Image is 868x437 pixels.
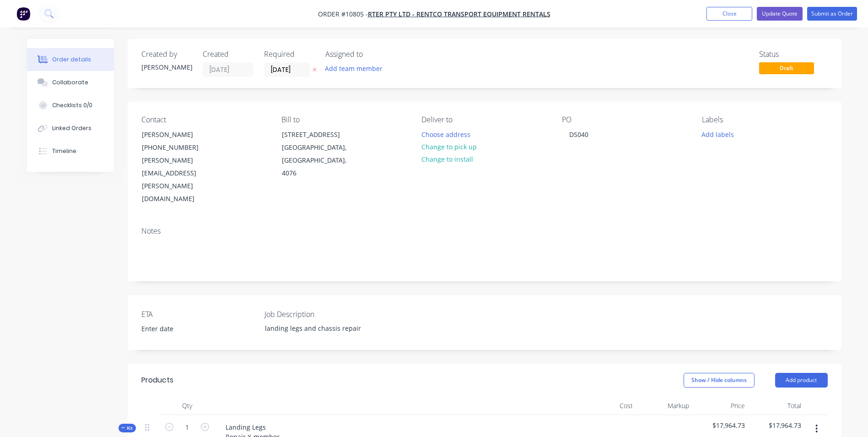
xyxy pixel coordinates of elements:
[52,147,76,155] div: Timeline
[16,7,30,21] img: Factory
[759,50,828,59] div: Status
[27,117,114,140] button: Linked Orders
[52,124,92,132] div: Linked Orders
[264,309,379,320] label: Job Description
[281,115,407,124] div: Bill to
[636,397,693,415] div: Markup
[258,322,372,335] div: landing legs and chassis repair
[27,140,114,163] button: Timeline
[52,55,91,64] div: Order details
[749,397,805,415] div: Total
[706,7,752,21] button: Close
[775,373,828,388] button: Add product
[562,128,596,141] div: DS040
[421,115,547,124] div: Deliver to
[282,128,358,141] div: [STREET_ADDRESS]
[562,115,687,124] div: PO
[320,62,387,75] button: Add team member
[416,153,478,165] button: Change to install
[119,424,136,432] button: Kit
[807,7,857,21] button: Submit as Order
[368,10,550,18] a: RTER Pty Ltd - Rentco Transport Equipment Rentals
[141,227,828,235] div: Notes
[134,128,226,206] div: [PERSON_NAME][PHONE_NUMBER][PERSON_NAME][EMAIL_ADDRESS][PERSON_NAME][DOMAIN_NAME]
[52,78,88,87] div: Collaborate
[142,154,218,205] div: [PERSON_NAME][EMAIL_ADDRESS][PERSON_NAME][DOMAIN_NAME]
[581,397,637,415] div: Cost
[752,421,801,430] span: $17,964.73
[52,101,92,109] div: Checklists 0/0
[141,375,173,386] div: Products
[702,115,827,124] div: Labels
[264,50,314,59] div: Required
[416,141,481,153] button: Change to pick up
[141,309,256,320] label: ETA
[141,62,192,72] div: [PERSON_NAME]
[27,94,114,117] button: Checklists 0/0
[160,397,215,415] div: Qty
[318,10,368,18] span: Order #10805 -
[135,322,249,336] input: Enter date
[697,128,739,140] button: Add labels
[757,7,803,21] button: Update Quote
[203,50,253,59] div: Created
[416,128,475,140] button: Choose address
[27,48,114,71] button: Order details
[759,62,814,74] span: Draft
[142,128,218,141] div: [PERSON_NAME]
[325,50,417,59] div: Assigned to
[141,50,192,59] div: Created by
[142,141,218,154] div: [PHONE_NUMBER]
[141,115,267,124] div: Contact
[684,373,755,388] button: Show / Hide columns
[121,425,133,432] span: Kit
[325,62,388,75] button: Add team member
[696,421,745,430] span: $17,964.73
[274,128,366,180] div: [STREET_ADDRESS][GEOGRAPHIC_DATA], [GEOGRAPHIC_DATA], 4076
[282,141,358,180] div: [GEOGRAPHIC_DATA], [GEOGRAPHIC_DATA], 4076
[27,71,114,94] button: Collaborate
[693,397,749,415] div: Price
